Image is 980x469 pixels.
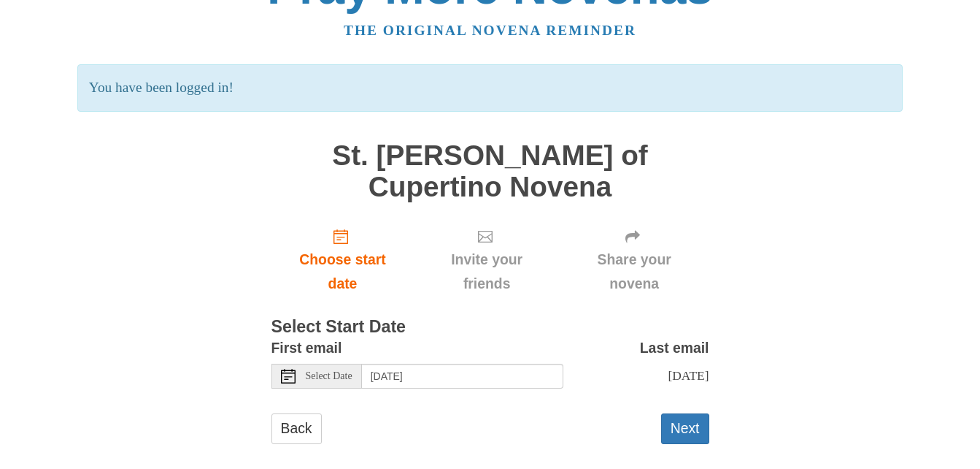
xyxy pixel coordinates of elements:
[271,413,322,443] a: Back
[560,217,709,304] div: Click "Next" to confirm your start date first.
[271,140,709,202] h1: St. [PERSON_NAME] of Cupertino Novena
[668,368,709,383] span: [DATE]
[344,23,636,38] a: The original novena reminder
[271,217,414,304] a: Choose start date
[77,64,903,112] p: You have been logged in!
[271,318,709,337] h3: Select Start Date
[574,248,695,296] span: Share your novena
[414,217,559,304] div: Click "Next" to confirm your start date first.
[271,336,342,360] label: First email
[306,371,352,381] span: Select Date
[661,413,709,443] button: Next
[428,248,544,296] span: Invite your friends
[640,336,709,360] label: Last email
[286,248,400,296] span: Choose start date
